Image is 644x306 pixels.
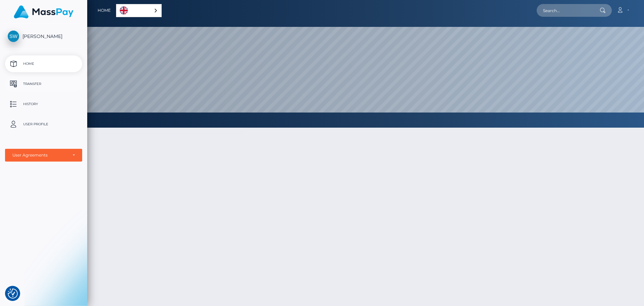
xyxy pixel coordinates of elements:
[8,289,18,299] button: Consent Preferences
[5,33,82,39] span: [PERSON_NAME]
[5,76,82,92] a: Transfer
[98,3,111,17] a: Home
[12,152,67,158] div: User Agreements
[116,4,162,17] aside: Language selected: English
[5,149,82,162] button: User Agreements
[5,55,82,72] a: Home
[537,4,600,17] input: Search...
[5,116,82,133] a: User Profile
[5,96,82,113] a: History
[14,5,73,18] img: MassPay
[8,59,79,69] p: Home
[8,79,79,89] p: Transfer
[8,119,79,129] p: User Profile
[8,99,79,109] p: History
[116,4,161,17] a: English
[116,4,162,17] div: Language
[8,289,18,299] img: Revisit consent button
